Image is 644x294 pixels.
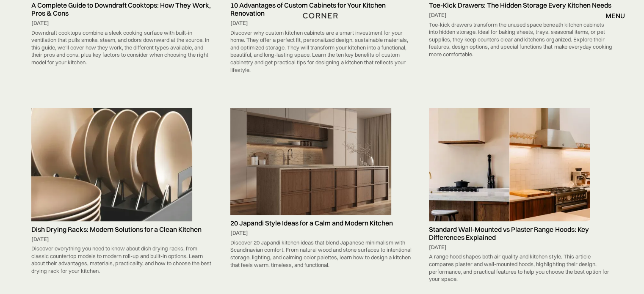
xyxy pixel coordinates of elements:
a: Standard Wall-Mounted vs Plaster Range Hoods: Key Differences Explained[DATE]A range hood shapes ... [425,108,617,285]
div: Discover 20 Japandi kitchen ideas that blend Japanese minimalism with Scandinavian comfort. From ... [230,237,414,271]
div: Downdraft cooktops combine a sleek cooking surface with built-in ventilation that pulls smoke, st... [31,27,215,69]
h5: Dish Drying Racks: Modern Solutions for a Clean Kitchen [31,225,215,234]
div: [DATE] [31,236,215,243]
div: menu [597,8,625,23]
a: Dish Drying Racks: Modern Solutions for a Clean Kitchen[DATE]Discover everything you need to know... [27,108,219,277]
div: Discover everything you need to know about dish drying racks, from classic countertop models to m... [31,243,215,277]
a: 20 Japandi Style Ideas for a Calm and Modern Kitchen[DATE]Discover 20 Japandi kitchen ideas that ... [226,108,418,271]
div: [DATE] [429,244,613,251]
div: Toe-kick drawers transform the unused space beneath kitchen cabinets into hidden storage. Ideal f... [429,19,613,60]
div: A range hood shapes both air quality and kitchen style. This article compares plaster and wall-mo... [429,251,613,285]
h5: 20 Japandi Style Ideas for a Calm and Modern Kitchen [230,219,414,227]
div: Discover why custom kitchen cabinets are a smart investment for your home. They offer a perfect f... [230,27,414,76]
a: home [300,10,344,21]
h5: Standard Wall-Mounted vs Plaster Range Hoods: Key Differences Explained [429,225,613,242]
div: [DATE] [230,229,414,237]
div: menu [605,12,625,19]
